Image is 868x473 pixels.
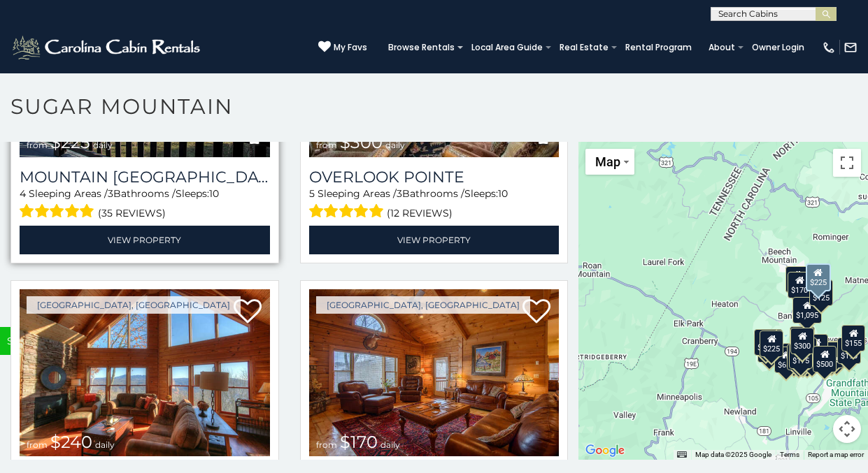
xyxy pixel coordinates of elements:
a: My Favs [318,41,367,54]
span: (12 reviews) [387,204,453,222]
a: Fox Pointe from $240 daily [20,289,270,457]
div: $195 [820,342,844,368]
div: $240 [785,266,809,293]
a: Report a map error [808,451,864,458]
div: $200 [804,334,828,361]
div: $350 [796,344,820,370]
a: Add to favorites [234,298,262,327]
div: $350 [800,343,824,370]
span: daily [95,439,115,450]
a: Open this area in Google Maps (opens a new window) [582,442,628,460]
span: from [316,140,337,150]
span: $170 [340,432,378,452]
div: Sleeping Areas / Bathrooms / Sleeps: [20,187,270,222]
div: $190 [790,326,814,353]
img: Fox Pointe [20,289,270,457]
span: Map [595,154,620,169]
button: Toggle fullscreen view [833,149,861,177]
div: $175 [789,342,813,369]
span: (35 reviews) [98,204,166,222]
a: Terms (opens in new tab) [780,451,799,458]
span: daily [385,140,405,150]
button: Map camera controls [833,415,861,443]
div: $650 [774,346,798,372]
div: $190 [837,337,861,363]
div: $355 [757,335,781,362]
span: $240 [50,432,92,452]
span: 4 [20,187,26,200]
div: $300 [790,327,814,354]
div: $155 [787,343,811,370]
div: $225 [760,330,784,357]
span: Map data ©2025 Google [695,451,771,458]
a: Rental Program [618,38,699,57]
a: Owner Login [745,38,811,57]
img: Fox Crossing [309,289,560,457]
span: 5 [309,187,315,200]
div: $240 [754,328,778,355]
img: mail-regular-white.png [844,41,858,54]
span: 3 [397,187,402,200]
img: White-1-2.png [10,34,204,61]
div: $1,095 [792,297,822,323]
a: Add to favorites [522,298,550,327]
a: About [702,38,742,57]
span: from [27,140,48,150]
span: 10 [498,187,508,200]
a: [GEOGRAPHIC_DATA], [GEOGRAPHIC_DATA] [27,296,241,314]
span: $225 [50,132,90,152]
div: $500 [813,346,837,372]
a: View Property [20,226,270,254]
a: Mountain [GEOGRAPHIC_DATA] [20,168,270,187]
div: $170 [788,271,812,298]
a: Fox Crossing from $170 daily [309,289,560,457]
button: Change map style [585,149,634,175]
img: Google [582,442,628,460]
button: Keyboard shortcuts [677,450,687,460]
span: from [27,439,48,450]
div: $155 [842,325,866,351]
span: from [316,439,337,450]
span: 10 [209,187,219,200]
div: Sleeping Areas / Bathrooms / Sleeps: [309,187,560,222]
span: $300 [340,132,383,152]
div: $225 [806,263,831,291]
img: phone-regular-white.png [822,41,836,54]
span: daily [380,439,400,450]
a: View Property [309,226,560,254]
a: [GEOGRAPHIC_DATA], [GEOGRAPHIC_DATA] [316,296,530,314]
a: Browse Rentals [381,38,462,57]
h3: Mountain Skye Lodge [20,168,270,187]
a: Overlook Pointe [309,168,560,187]
a: Real Estate [553,38,616,57]
span: 3 [108,187,113,200]
span: daily [93,140,113,150]
a: Local Area Guide [464,38,550,57]
span: My Favs [334,41,367,54]
div: $125 [810,279,834,306]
